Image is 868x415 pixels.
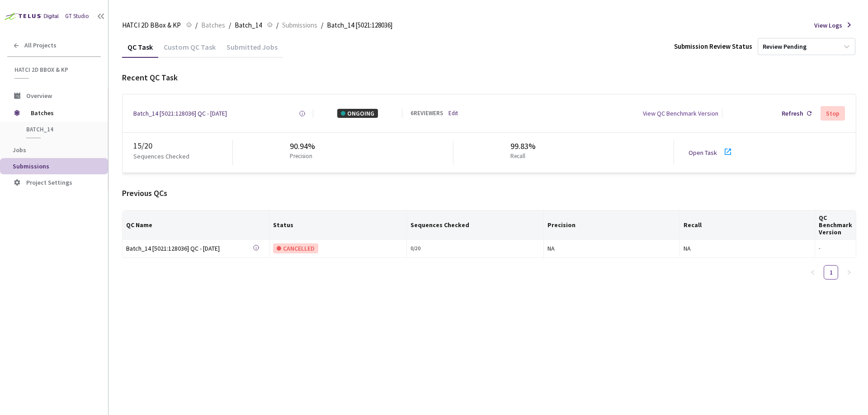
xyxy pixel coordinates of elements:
[122,72,856,84] div: Recent QC Task
[448,109,458,118] a: Edit
[199,20,227,30] a: Batches
[276,20,278,31] li: /
[290,152,312,161] p: Precision
[280,20,319,30] a: Submissions
[826,110,840,117] div: Stop
[26,126,93,133] span: Batch_14
[235,20,262,31] span: Batch_14
[547,243,676,253] div: NA
[674,42,752,51] div: Submission Review Status
[407,210,543,240] th: Sequences Checked
[123,210,269,240] th: QC Name
[133,140,232,152] div: 15 / 20
[763,42,807,51] div: Review Pending
[14,66,95,74] span: HATCI 2D BBox & KP
[327,20,392,31] span: Batch_14 [5021:128036]
[13,162,49,170] span: Submissions
[65,12,89,21] div: GT Studio
[819,244,852,253] div: -
[122,187,856,199] div: Previous QCs
[643,109,718,118] div: View QC Benchmark Version
[544,210,680,240] th: Precision
[195,20,198,31] li: /
[13,146,26,154] span: Jobs
[201,20,225,31] span: Batches
[133,109,227,118] a: Batch_14 [5021:128036] QC - [DATE]
[410,244,539,253] div: 0 / 20
[846,270,852,275] span: right
[24,42,57,49] span: All Projects
[126,243,253,253] div: Batch_14 [5021:128036] QC - [DATE]
[842,265,856,280] li: Next Page
[410,109,443,118] div: 6 REVIEWERS
[26,92,52,100] span: Overview
[689,149,717,157] a: Open Task
[810,270,816,275] span: left
[122,20,181,31] span: HATCI 2D BBox & KP
[814,21,842,30] span: View Logs
[806,265,820,280] button: left
[229,20,231,31] li: /
[290,140,316,152] div: 90.94%
[122,42,158,58] div: QC Task
[337,109,378,118] div: ONGOING
[273,243,318,253] div: CANCELLED
[282,20,317,31] span: Submissions
[133,152,189,161] p: Sequences Checked
[321,20,323,31] li: /
[842,265,856,280] button: right
[221,42,283,58] div: Submitted Jobs
[782,109,803,118] div: Refresh
[815,210,856,240] th: QC Benchmark Version
[31,104,93,122] span: Batches
[806,265,820,280] li: Previous Page
[824,266,838,279] a: 1
[26,178,72,187] span: Project Settings
[510,152,532,161] p: Recall
[680,210,815,240] th: Recall
[158,42,221,58] div: Custom QC Task
[510,140,536,152] div: 99.83%
[824,265,838,280] li: 1
[684,243,811,253] div: NA
[269,210,407,240] th: Status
